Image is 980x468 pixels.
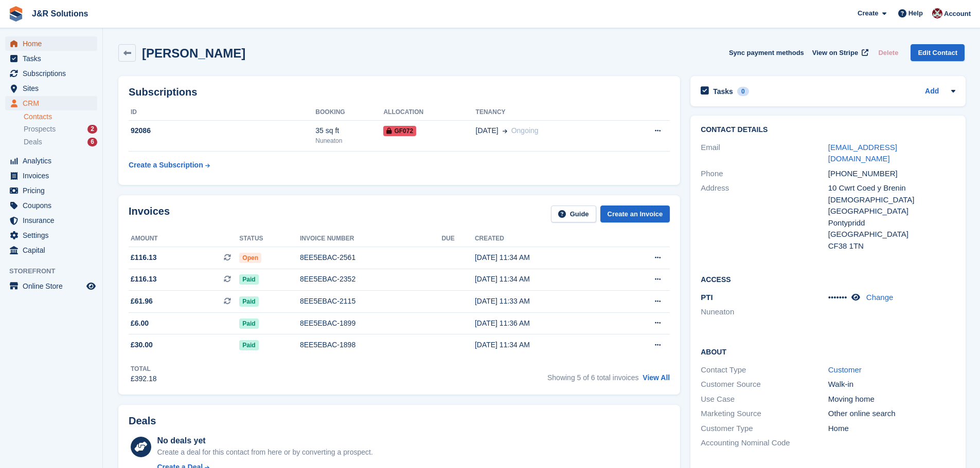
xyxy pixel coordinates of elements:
div: No deals yet [157,435,372,447]
span: Coupons [23,198,84,213]
span: £116.13 [131,274,157,285]
div: Marketing Source [701,408,828,420]
div: Address [701,182,828,252]
span: Help [908,8,923,18]
h2: Access [701,274,955,284]
div: Walk-in [828,379,955,390]
h2: Contact Details [701,126,955,134]
span: Home [23,36,84,51]
span: Showing 5 of 6 total invoices [547,373,638,382]
span: View on Stripe [812,48,858,58]
a: Deals 6 [24,137,97,147]
span: [DATE] [476,125,498,136]
div: 92086 [129,125,315,136]
a: menu [5,154,97,168]
div: CF38 1TN [828,240,955,252]
a: Add [925,86,939,98]
img: Julie Morgan [932,8,942,18]
h2: Tasks [713,87,733,96]
span: Paid [239,274,258,285]
a: Contacts [24,112,97,122]
div: 8EE5EBAC-1898 [300,340,441,350]
a: View on Stripe [808,44,870,61]
div: Pontypridd [828,217,955,229]
h2: About [701,346,955,357]
div: [GEOGRAPHIC_DATA] [828,229,955,240]
th: ID [129,104,315,121]
th: Allocation [383,104,475,121]
span: Tasks [23,51,84,66]
span: Paid [239,340,258,350]
span: Invoices [23,169,84,183]
a: menu [5,279,97,293]
h2: [PERSON_NAME] [142,46,245,60]
a: menu [5,198,97,213]
span: PTI [701,293,712,302]
span: Paid [239,319,258,329]
span: Storefront [9,266,102,276]
a: menu [5,96,97,110]
span: Open [239,253,261,263]
div: Nuneaton [315,136,383,145]
img: stora-icon-8386f47178a22dfd0bd8f6a31ec36ba5ce8667c1dd55bd0f319d3a0aa187defe.svg [8,6,24,22]
span: GF072 [383,126,416,136]
span: Deals [24,137,42,147]
span: £30.00 [131,340,153,350]
a: menu [5,66,97,81]
div: 0 [737,87,749,96]
div: Total [131,364,157,373]
div: 8EE5EBAC-2561 [300,252,441,263]
th: Created [475,231,615,247]
div: Customer Source [701,379,828,390]
a: Preview store [85,280,97,292]
div: Other online search [828,408,955,420]
a: J&R Solutions [28,5,92,22]
a: Edit Contact [911,44,965,61]
div: [DEMOGRAPHIC_DATA][GEOGRAPHIC_DATA] [828,194,955,217]
span: Sites [23,81,84,96]
a: menu [5,36,97,51]
h2: Subscriptions [129,86,670,98]
span: £61.96 [131,296,153,307]
a: menu [5,51,97,66]
button: Delete [874,44,902,61]
th: Due [441,231,475,247]
div: [DATE] 11:33 AM [475,296,615,307]
span: Create [858,8,878,18]
div: 8EE5EBAC-2115 [300,296,441,307]
div: 10 Cwrt Coed y Brenin [828,182,955,194]
div: [DATE] 11:36 AM [475,318,615,329]
div: [DATE] 11:34 AM [475,252,615,263]
a: menu [5,169,97,183]
div: Create a deal for this contact from here or by converting a prospect. [157,447,372,458]
li: Nuneaton [701,306,828,318]
span: CRM [23,96,84,110]
div: 2 [87,125,97,134]
a: Create an Invoice [600,205,670,222]
div: 8EE5EBAC-1899 [300,318,441,329]
div: Email [701,142,828,165]
span: £116.13 [131,252,157,263]
div: [DATE] 11:34 AM [475,340,615,350]
th: Invoice number [300,231,441,247]
span: Account [944,9,971,19]
span: Ongoing [511,126,539,135]
th: Booking [315,104,383,121]
a: Customer [828,365,862,374]
a: menu [5,183,97,198]
h2: Invoices [129,205,170,222]
th: Status [239,231,300,247]
span: Capital [23,243,84,257]
span: £6.00 [131,318,149,329]
div: [PHONE_NUMBER] [828,168,955,180]
span: Analytics [23,154,84,168]
div: Moving home [828,394,955,405]
a: Guide [551,205,596,222]
a: menu [5,213,97,228]
th: Amount [129,231,239,247]
a: menu [5,243,97,257]
div: £392.18 [131,373,157,384]
div: Home [828,423,955,435]
a: menu [5,228,97,242]
div: 35 sq ft [315,125,383,136]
